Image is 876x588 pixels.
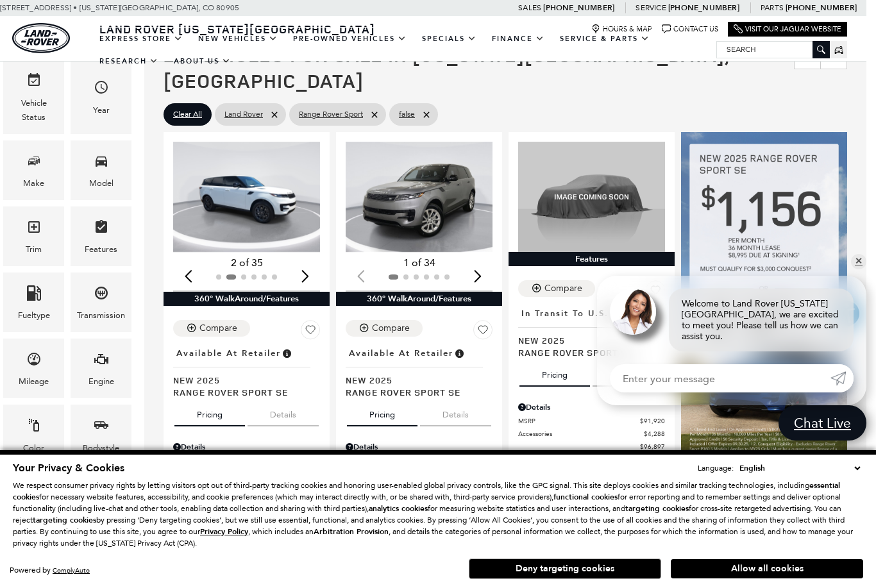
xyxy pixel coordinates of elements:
a: Accessories $4,288 [518,429,665,439]
div: FeaturesFeatures [71,206,131,266]
span: Range Rover Sport [299,106,363,122]
a: [PHONE_NUMBER] [668,3,739,13]
div: TrimTrim [3,206,64,266]
a: MSRP $91,920 [518,416,665,426]
span: Sales [518,3,541,12]
div: 2 of 35 [173,256,320,270]
span: Parts [761,3,784,12]
span: Vehicle is in stock and ready for immediate delivery. Due to demand, availability is subject to c... [453,346,465,360]
span: Your Privacy & Cookies [13,461,124,475]
a: In Transit to U.S.New 2025Range Rover Sport SE [518,305,665,358]
a: New Vehicles [190,28,285,50]
input: Enter your message [610,364,830,392]
button: pricing tab [347,398,417,426]
a: Research [92,50,166,72]
div: YearYear [71,60,131,133]
a: Land Rover [US_STATE][GEOGRAPHIC_DATA] [92,21,383,37]
input: Search [717,42,829,57]
span: Available at Retailer [349,346,453,360]
span: Accessories [518,429,644,439]
div: Pricing Details - Range Rover Sport SE [346,441,493,453]
img: 2025 Land Rover Range Rover Sport SE 2 [173,142,320,252]
span: New 2025 [518,334,655,346]
div: MakeMake [3,140,64,200]
strong: targeting cookies [625,503,689,514]
div: Make [23,176,44,190]
nav: Main Navigation [92,28,716,72]
span: Vehicle [26,69,42,96]
button: pricing tab [519,358,590,387]
button: Save Vehicle [301,320,320,344]
a: Available at RetailerNew 2025Range Rover Sport SE [173,344,320,398]
span: $91,920 [640,416,665,426]
div: Compare [199,323,237,334]
select: Language Select [736,462,863,475]
a: Finance [484,28,552,50]
a: [PHONE_NUMBER] [543,3,614,13]
span: Transmission [94,282,109,308]
span: New 2025 [346,374,483,386]
div: TransmissionTransmission [71,273,131,332]
a: Specials [414,28,484,50]
a: About Us [166,50,239,72]
div: 360° WalkAround/Features [336,292,502,306]
span: Trim [26,216,42,242]
button: Deny targeting cookies [469,559,661,579]
a: EXPRESS STORE [92,28,190,50]
a: Visit Our Jaguar Website [734,24,841,34]
div: Bodystyle [83,441,119,455]
strong: Arbitration Provision [314,526,389,537]
a: Contact Us [662,24,718,34]
a: Available at RetailerNew 2025Range Rover Sport SE [346,344,493,398]
a: land-rover [12,23,70,53]
div: Pricing Details - Range Rover Sport SE [173,441,320,453]
div: Features [85,242,117,256]
span: $4,288 [644,429,665,439]
div: 2 / 6 [173,142,320,252]
a: Pre-Owned Vehicles [285,28,414,50]
button: details tab [420,398,491,426]
span: Range Rover Sport SE [518,346,655,358]
span: Color [26,414,42,441]
strong: functional cookies [553,492,618,502]
span: Range Rover Sport SE [173,386,310,398]
div: Mileage [19,374,49,389]
span: New 2025 [173,374,310,386]
u: Privacy Policy [200,526,248,537]
button: Compare Vehicle [346,320,423,337]
div: Fueltype [18,308,50,323]
button: Allow all cookies [671,559,863,578]
span: Model [94,150,109,176]
span: Clear All [173,106,202,122]
div: Pricing Details - Range Rover Sport SE [518,401,665,413]
p: We respect consumer privacy rights by letting visitors opt out of third-party tracking cookies an... [13,480,863,549]
div: Engine [88,374,114,389]
div: Welcome to Land Rover [US_STATE][GEOGRAPHIC_DATA], we are excited to meet you! Please tell us how... [669,289,854,351]
button: Compare Vehicle [518,280,595,297]
span: MSRP [518,416,640,426]
button: details tab [248,398,319,426]
button: details tab [593,358,664,387]
div: Model [89,176,114,190]
span: Engine [94,348,109,374]
div: VehicleVehicle Status [3,60,64,133]
div: Vehicle Status [13,96,55,124]
img: 2025 Land Rover Range Rover Sport SE [518,142,665,252]
div: Trim [26,242,42,256]
span: Land Rover [224,106,263,122]
span: $96,897 [640,442,665,451]
span: Mileage [26,348,42,374]
button: Save Vehicle [473,320,493,344]
div: FueltypeFueltype [3,273,64,332]
div: Previous slide [180,262,197,290]
div: Transmission [77,308,125,323]
div: Powered by [10,566,90,575]
div: Language: [698,464,734,472]
div: Next slide [296,262,314,290]
strong: targeting cookies [33,515,96,525]
div: Year [93,103,110,117]
div: Features [509,252,675,266]
div: 1 / 2 [346,142,493,252]
a: Chat Live [779,405,866,441]
span: Service [636,3,666,12]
